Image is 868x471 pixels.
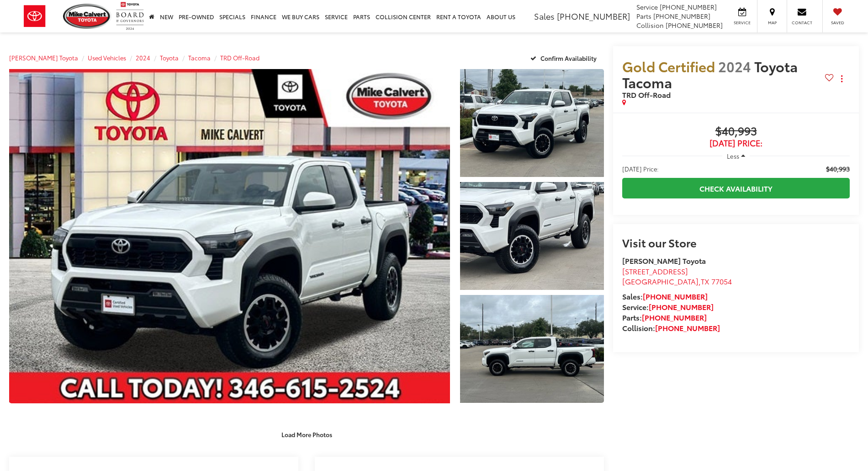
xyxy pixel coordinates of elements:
a: Used Vehicles [88,54,126,62]
a: [PHONE_NUMBER] [643,291,708,301]
a: Expand Photo 0 [9,69,450,403]
span: Collision [636,21,664,30]
span: Toyota Tacoma [622,56,798,92]
a: Expand Photo 2 [460,182,604,290]
a: 2024 [136,54,150,62]
a: [PERSON_NAME] Toyota [9,54,78,62]
span: [PHONE_NUMBER] [666,21,723,30]
span: Map [762,20,782,26]
span: Sales [534,10,555,22]
img: 2024 Toyota Tacoma TRD Off-Road [459,68,605,178]
strong: Collision: [622,322,720,333]
strong: [PERSON_NAME] Toyota [622,255,706,266]
a: [STREET_ADDRESS] [GEOGRAPHIC_DATA],TX 77054 [622,266,732,287]
img: Mike Calvert Toyota [63,4,111,29]
span: Service [732,20,752,26]
span: [DATE] Price: [622,139,850,148]
span: Saved [827,20,847,26]
a: [PHONE_NUMBER] [649,301,714,312]
span: [PHONE_NUMBER] [660,2,717,11]
span: 77054 [711,276,732,286]
span: [PHONE_NUMBER] [557,10,630,22]
a: [PHONE_NUMBER] [642,312,707,322]
span: Gold Certified [622,56,715,76]
strong: Service: [622,301,714,312]
a: Expand Photo 3 [460,295,604,403]
span: $40,993 [622,125,850,139]
span: Confirm Availability [540,54,597,62]
a: Expand Photo 1 [460,69,604,177]
strong: Parts: [622,312,707,322]
span: TRD Off-Road [622,89,671,100]
button: Less [722,148,750,164]
button: Actions [834,71,850,87]
span: Contact [792,20,812,26]
img: 2024 Toyota Tacoma TRD Off-Road [459,181,605,291]
span: dropdown dots [841,75,842,82]
a: Check Availability [622,178,850,198]
a: Toyota [160,54,179,62]
img: 2024 Toyota Tacoma TRD Off-Road [459,294,605,404]
span: Parts [636,11,651,21]
h2: Visit our Store [622,236,850,248]
strong: Sales: [622,291,708,301]
span: $40,993 [826,164,850,173]
span: TX [701,276,709,286]
span: 2024 [718,56,751,76]
span: [STREET_ADDRESS] [622,266,688,276]
a: [PHONE_NUMBER] [655,322,720,333]
span: Less [727,152,739,160]
button: Load More Photos [275,427,339,443]
a: Tacoma [188,54,211,62]
span: [DATE] Price: [622,164,659,173]
img: 2024 Toyota Tacoma TRD Off-Road [5,67,454,405]
span: [PHONE_NUMBER] [653,11,710,21]
button: Confirm Availability [525,50,604,66]
span: [GEOGRAPHIC_DATA] [622,276,699,286]
span: Service [636,2,658,11]
span: , [622,276,732,286]
a: TRD Off-Road [220,54,259,62]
